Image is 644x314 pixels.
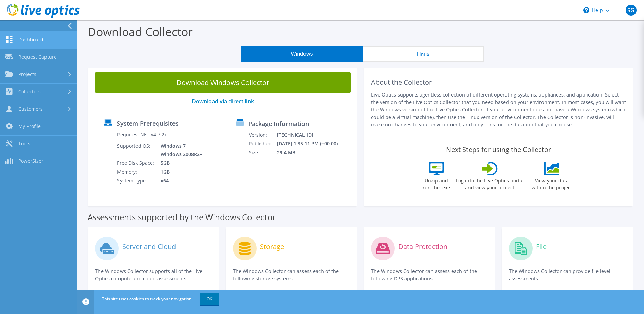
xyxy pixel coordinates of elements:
p: The Windows Collector can assess each of the following DPS applications. [371,267,489,282]
label: Download Collector [88,24,193,39]
td: Free Disk Space: [117,159,155,168]
a: Download via direct link [192,98,254,105]
td: Supported OS: [117,142,155,159]
td: [TECHNICAL_ID] [277,130,347,139]
label: File [536,243,547,250]
p: The Windows Collector can provide file level assessments. [509,267,626,282]
td: Memory: [117,168,155,176]
h2: About the Collector [371,78,627,86]
td: System Type: [117,176,155,185]
label: Log into the Live Optics portal and view your project [456,175,524,191]
span: SG [626,5,637,16]
label: Assessments supported by the Windows Collector [88,214,276,221]
p: The Windows Collector supports all of the Live Optics compute and cloud assessments. [95,267,213,282]
td: x64 [155,176,204,185]
label: Storage [260,243,284,250]
label: View your data within the project [528,175,576,191]
p: Live Optics supports agentless collection of different operating systems, appliances, and applica... [371,91,627,128]
td: 5GB [155,159,204,168]
label: System Prerequisites [117,120,179,127]
button: Windows [241,46,363,62]
label: Data Protection [398,243,447,250]
label: Unzip and run the .exe [421,175,452,191]
td: 29.4 MB [277,148,347,157]
a: OK [200,293,219,305]
svg: \n [583,7,589,13]
td: Size: [249,148,277,157]
p: The Windows Collector can assess each of the following storage systems. [233,267,350,282]
label: Server and Cloud [122,243,176,250]
td: 1GB [155,168,204,176]
td: Published: [249,139,277,148]
label: Requires .NET V4.7.2+ [117,131,167,138]
td: Version: [249,130,277,139]
label: Next Steps for using the Collector [446,145,551,154]
td: Windows 7+ Windows 2008R2+ [155,142,204,159]
label: Package Information [248,120,309,127]
td: [DATE] 1:35:11 PM (+00:00) [277,139,347,148]
span: This site uses cookies to track your navigation. [102,296,193,302]
button: Linux [363,46,484,62]
a: Download Windows Collector [95,72,351,93]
